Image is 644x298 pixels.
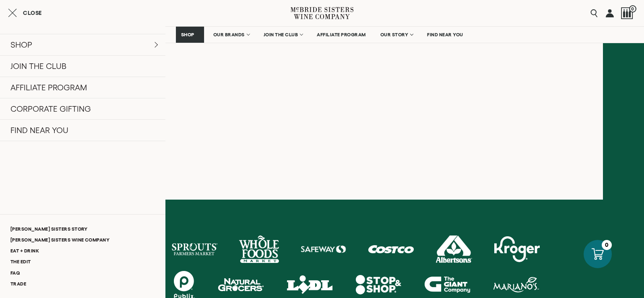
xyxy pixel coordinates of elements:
span: OUR STORY [380,32,409,38]
a: SHOP [176,27,204,43]
a: JOIN THE CLUB [258,27,308,43]
span: SHOP [181,32,195,38]
span: Close [23,10,42,16]
a: OUR BRANDS [208,27,254,43]
a: AFFILIATE PROGRAM [312,27,371,43]
a: OUR STORY [375,27,418,43]
div: 0 [602,240,612,250]
span: 0 [629,5,636,13]
span: OUR BRANDS [213,32,245,38]
span: JOIN THE CLUB [264,32,298,38]
button: Close cart [8,8,42,18]
span: AFFILIATE PROGRAM [317,32,366,38]
span: FIND NEAR YOU [427,32,463,38]
a: FIND NEAR YOU [422,27,469,43]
